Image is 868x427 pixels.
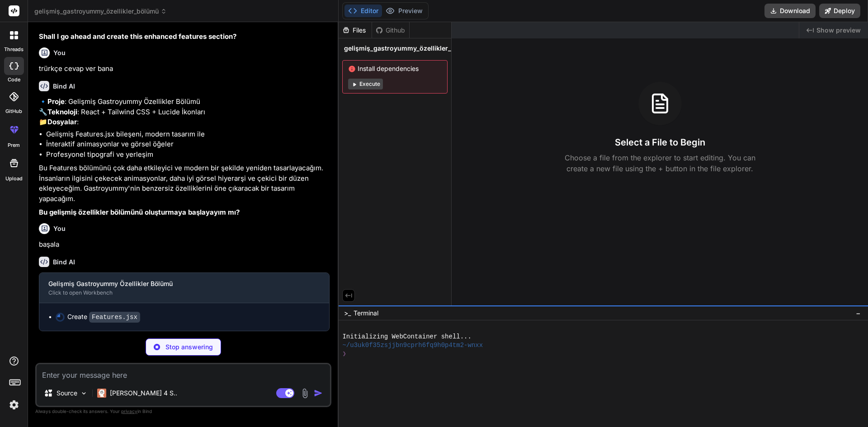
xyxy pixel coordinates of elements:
li: Profesyonel tipografi ve yerleşim [46,150,330,160]
img: Claude 4 Sonnet [97,389,106,398]
button: Execute [348,79,383,89]
h3: Select a File to Begin [615,136,705,149]
li: Gelişmiş Features.jsx bileşeni, modern tasarım ile [46,129,330,140]
span: gelişmiş_gastroyummy_özellikler_bölümü [344,44,475,53]
img: attachment [300,388,310,399]
label: Upload [5,175,23,183]
p: Source [57,389,77,398]
code: Features.jsx [89,312,140,323]
button: Preview [382,5,426,17]
span: ❯ [342,350,347,358]
span: − [856,309,861,318]
p: Stop answering [165,343,213,352]
span: Terminal [354,309,378,318]
label: code [8,76,20,84]
h6: You [53,224,66,233]
p: başala [39,239,330,250]
button: Download [764,4,816,18]
strong: Proje [47,97,65,106]
button: Editor [344,5,382,17]
span: gelişmiş_gastroyummy_özellikler_bölümü [34,7,167,16]
img: settings [6,397,22,413]
strong: Dosyalar [47,117,77,126]
div: Click to open Workbench [48,289,306,296]
strong: Teknoloji [47,108,77,116]
h6: You [53,48,66,57]
span: Show preview [816,26,861,35]
div: Create [67,312,140,322]
span: Initializing WebContainer shell... [342,333,471,341]
div: Github [372,26,409,35]
div: Gelişmiş Gastroyummy Özellikler Bölümü [48,279,306,288]
p: Always double-check its answers. Your in Bind [35,407,331,416]
p: Bu Features bölümünü çok daha etkileyici ve modern bir şekilde yeniden tasarlayacağım. İnsanların... [39,163,330,204]
p: 🔹 : Gelişmiş Gastroyummy Özellikler Bölümü 🔧 : React + Tailwind CSS + Lucide İkonları 📁 : [39,97,330,127]
button: Gelişmiş Gastroyummy Özellikler BölümüClick to open Workbench [39,273,315,303]
div: Files [339,26,372,35]
span: ~/u3uk0f35zsjjbn9cprh6fq9h0p4tm2-wnxx [342,341,483,350]
label: prem [8,141,20,149]
span: >_ [344,309,351,318]
span: Install dependencies [348,64,442,73]
label: threads [4,46,24,53]
p: trürkçe cevap ver bana [39,64,330,74]
li: İnteraktif animasyonlar ve görsel öğeler [46,139,330,150]
p: Choose a file from the explorer to start editing. You can create a new file using the + button in... [559,152,761,174]
h6: Bind AI [53,258,75,267]
strong: Bu gelişmiş özellikler bölümünü oluşturmaya başlayayım mı? [39,208,240,216]
button: − [854,306,863,320]
img: icon [314,389,323,398]
label: GitHub [5,108,22,115]
p: [PERSON_NAME] 4 S.. [110,389,177,398]
strong: Shall I go ahead and create this enhanced features section? [39,32,236,41]
span: privacy [121,408,137,414]
img: Pick Models [80,389,88,397]
button: Deploy [819,4,860,18]
h6: Bind AI [53,82,75,91]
